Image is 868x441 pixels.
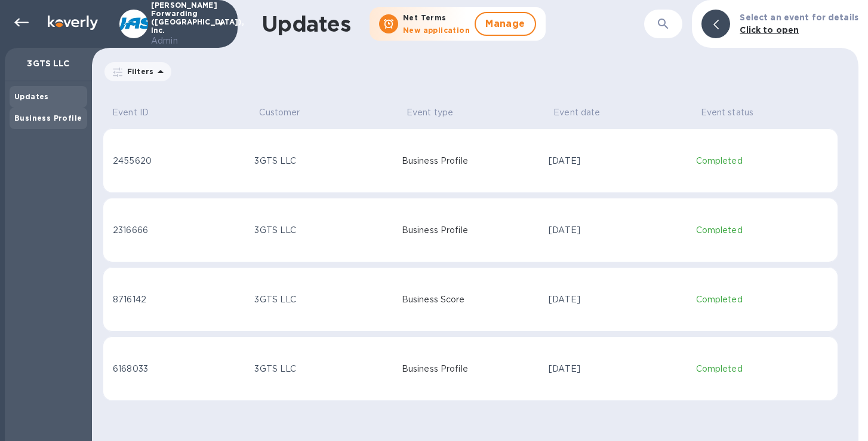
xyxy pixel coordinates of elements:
span: Manage [485,17,525,31]
p: [PERSON_NAME] Forwarding ([GEOGRAPHIC_DATA]), Inc. [151,1,211,47]
img: Logo [48,16,98,30]
p: Business Profile [402,363,539,375]
span: Event status [701,106,769,119]
div: 6168033 [113,363,245,375]
b: New application [403,26,470,35]
p: Event ID [112,106,149,119]
b: Click to open [740,25,799,35]
p: Business Score [402,293,539,306]
p: Completed [696,363,828,375]
button: Manage [475,12,536,36]
p: Business Profile [402,155,539,167]
b: Net Terms [403,13,447,22]
div: 2455620 [113,155,245,167]
b: Business Profile [14,114,82,122]
div: 3GTS LLC [254,224,392,237]
span: Event type [407,106,469,119]
h1: Updates [261,11,350,36]
p: Event date [553,106,600,119]
p: Completed [696,155,828,167]
div: 8716142 [113,293,245,306]
div: 3GTS LLC [254,155,392,167]
p: Filters [122,66,153,76]
p: 3GTS LLC [14,57,82,69]
div: [DATE] [549,293,686,306]
div: 3GTS LLC [254,363,392,375]
p: Customer [259,106,300,119]
div: [DATE] [549,363,686,375]
p: Completed [696,293,828,306]
span: Event date [553,106,615,119]
p: Business Profile [402,224,539,237]
p: Event type [407,106,453,119]
span: Customer [259,106,315,119]
div: 2316666 [113,224,245,237]
p: Admin [151,35,211,47]
b: Select an event for details [740,13,858,22]
div: 3GTS LLC [254,293,392,306]
div: [DATE] [549,224,686,237]
b: Updates [14,92,49,101]
p: Event status [701,106,754,119]
p: Completed [696,224,828,237]
div: [DATE] [549,155,686,167]
span: Event ID [112,106,164,119]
